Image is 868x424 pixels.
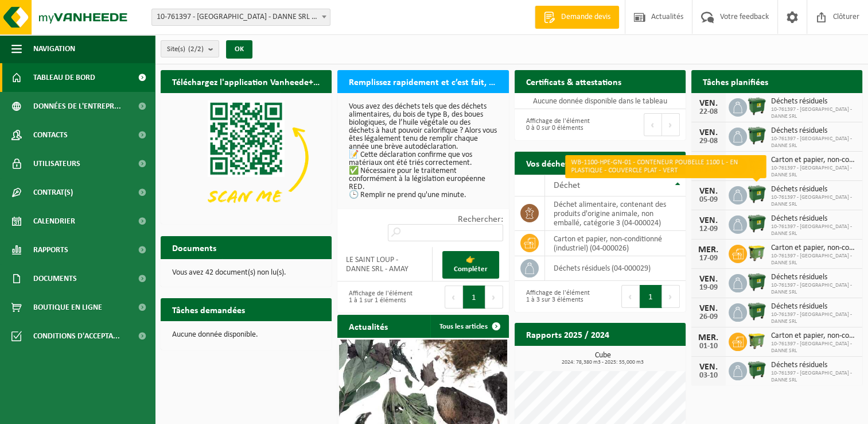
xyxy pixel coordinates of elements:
[697,128,720,137] div: VEN.
[515,152,583,174] h2: Vos déchets
[771,156,857,165] span: Carton et papier, non-conditionné (industriel)
[161,236,228,259] h2: Documents
[771,302,857,311] span: Déchets résiduels
[697,275,720,284] div: VEN.
[172,269,320,277] p: Vous avez 42 document(s) non lu(s).
[771,126,857,136] span: Déchets résiduels
[697,304,720,313] div: VEN.
[691,70,780,92] h2: Tâches planifiées
[697,333,720,342] div: MER.
[151,9,330,26] span: 10-761397 - LE SAINT LOUP - DANNE SRL - AMAY
[662,113,680,136] button: Next
[771,273,857,282] span: Déchets résiduels
[33,236,68,264] span: Rapports
[172,331,320,339] p: Aucune donnée disponible.
[33,149,80,178] span: Utilisateurs
[697,157,720,167] div: MER.
[445,286,463,309] button: Previous
[662,285,680,308] button: Next
[747,126,766,145] img: WB-1100-HPE-GN-01
[515,70,633,92] h2: Certificats & attestations
[697,342,720,350] div: 01-10
[33,322,120,350] span: Conditions d'accepta...
[226,40,252,59] button: OK
[771,223,857,237] span: 10-761397 - [GEOGRAPHIC_DATA] - DANNE SRL
[337,315,399,337] h2: Actualités
[697,196,720,204] div: 05-09
[771,185,857,194] span: Déchets résiduels
[33,34,75,63] span: Navigation
[349,103,497,199] p: Vous avez des déchets tels que des déchets alimentaires, du bois de type B, des boues biologiques...
[747,331,766,350] img: WB-1100-HPE-GN-50
[747,97,766,116] img: WB-1100-HPE-GN-01
[520,360,686,365] span: 2024: 78,380 m3 - 2025: 55,000 m3
[33,207,75,236] span: Calendrier
[33,63,95,92] span: Tableau de bord
[747,214,766,233] img: WB-1100-HPE-GN-01
[640,285,662,308] button: 1
[161,70,332,92] h2: Téléchargez l'application Vanheede+ maintenant!
[771,253,857,267] span: 10-761397 - [GEOGRAPHIC_DATA] - DANNE SRL
[430,315,508,338] a: Tous les articles
[33,264,77,293] span: Documents
[771,165,857,179] span: 10-761397 - [GEOGRAPHIC_DATA] - DANNE SRL
[697,372,720,380] div: 03-10
[771,244,857,253] span: Carton et papier, non-conditionné (industriel)
[644,113,662,136] button: Previous
[771,97,857,106] span: Déchets résiduels
[697,255,720,263] div: 17-09
[747,272,766,292] img: WB-1100-HPE-GN-01
[697,225,720,233] div: 12-09
[771,106,857,120] span: 10-761397 - [GEOGRAPHIC_DATA] - DANNE SRL
[747,243,766,263] img: WB-1100-HPE-GN-50
[697,99,720,108] div: VEN.
[33,92,121,121] span: Données de l'entrepr...
[337,247,433,282] td: LE SAINT LOUP - DANNE SRL - AMAY
[343,284,417,310] div: Affichage de l'élément 1 à 1 sur 1 éléments
[621,285,640,308] button: Previous
[747,155,766,175] img: WB-1100-HPE-GN-50
[747,184,766,204] img: WB-1100-HPE-GN-01
[167,41,204,58] span: Site(s)
[771,136,857,149] span: 10-761397 - [GEOGRAPHIC_DATA] - DANNE SRL
[697,363,720,372] div: VEN.
[485,286,503,309] button: Next
[771,282,857,296] span: 10-761397 - [GEOGRAPHIC_DATA] - DANNE SRL
[161,93,332,222] img: Download de VHEPlus App
[697,245,720,255] div: MER.
[771,341,857,354] span: 10-761397 - [GEOGRAPHIC_DATA] - DANNE SRL
[558,11,613,23] span: Demande devis
[337,70,508,92] h2: Remplissez rapidement et c’est fait, votre déclaration RED pour 2025
[535,6,619,29] a: Demande devis
[520,284,594,309] div: Affichage de l'élément 1 à 3 sur 3 éléments
[771,214,857,223] span: Déchets résiduels
[33,178,73,207] span: Contrat(s)
[463,286,485,309] button: 1
[771,361,857,370] span: Déchets résiduels
[161,40,219,57] button: Site(s)(2/2)
[515,323,621,345] h2: Rapports 2025 / 2024
[545,231,686,256] td: carton et papier, non-conditionné (industriel) (04-000026)
[771,332,857,341] span: Carton et papier, non-conditionné (industriel)
[697,284,720,292] div: 19-09
[697,108,720,116] div: 22-08
[458,215,503,224] label: Rechercher:
[545,196,686,231] td: déchet alimentaire, contenant des produits d'origine animale, non emballé, catégorie 3 (04-000024)
[161,298,256,321] h2: Tâches demandées
[771,311,857,325] span: 10-761397 - [GEOGRAPHIC_DATA] - DANNE SRL
[152,9,330,25] span: 10-761397 - LE SAINT LOUP - DANNE SRL - AMAY
[586,345,684,368] a: Consulter les rapports
[33,293,102,322] span: Boutique en ligne
[747,302,766,321] img: WB-1100-HPE-GN-01
[771,370,857,384] span: 10-761397 - [GEOGRAPHIC_DATA] - DANNE SRL
[747,360,766,380] img: WB-1100-HPE-GN-01
[554,181,580,190] span: Déchet
[442,251,499,279] a: 👉 Compléter
[771,194,857,208] span: 10-761397 - [GEOGRAPHIC_DATA] - DANNE SRL
[697,216,720,225] div: VEN.
[515,93,686,109] td: Aucune donnée disponible dans le tableau
[697,313,720,321] div: 26-09
[697,187,720,196] div: VEN.
[697,137,720,145] div: 29-08
[33,121,68,149] span: Contacts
